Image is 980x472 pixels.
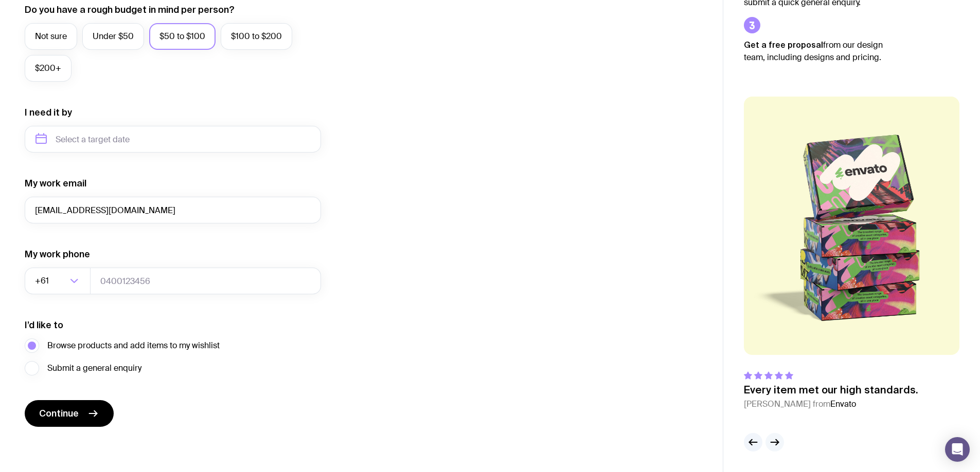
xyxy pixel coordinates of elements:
[39,407,79,420] span: Continue
[82,23,144,50] label: Under $50
[25,23,77,50] label: Not sure
[945,437,970,462] div: Open Intercom Messenger
[25,197,321,223] input: you@email.com
[830,399,856,409] span: Envato
[25,106,72,119] label: I need it by
[25,319,63,331] label: I’d like to
[25,4,235,16] label: Do you have a rough budget in mind per person?
[51,268,67,294] input: Search for option
[744,39,898,64] p: from our design team, including designs and pricing.
[25,177,86,190] label: My work email
[25,126,321,153] input: Select a target date
[221,23,292,50] label: $100 to $200
[25,248,90,260] label: My work phone
[35,268,51,294] span: +61
[25,268,91,294] div: Search for option
[47,339,220,352] span: Browse products and add items to my wishlist
[90,268,321,294] input: 0400123456
[744,384,918,396] p: Every item met our high standards.
[25,400,114,427] button: Continue
[149,23,216,50] label: $50 to $100
[25,55,72,82] label: $200+
[744,398,918,410] cite: [PERSON_NAME] from
[47,362,141,374] span: Submit a general enquiry
[744,40,823,49] strong: Get a free proposal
